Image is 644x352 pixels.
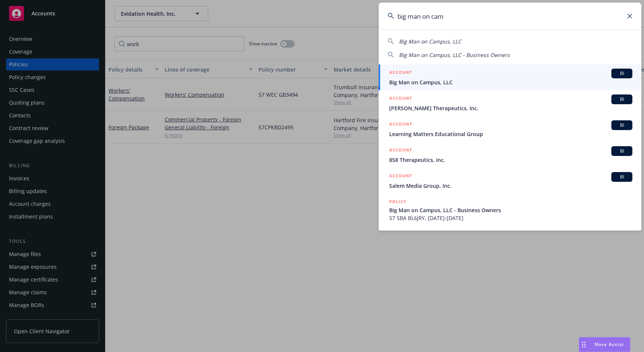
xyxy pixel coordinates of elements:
[579,337,588,352] div: Drag to move
[389,198,406,205] h5: POLICY
[379,90,641,116] a: ACCOUNTBI[PERSON_NAME] Therapeutics, Inc.
[379,116,641,142] a: ACCOUNTBILearning Matters Educational Group
[389,156,632,164] span: 858 Therapeutics, Inc.
[389,172,412,181] h5: ACCOUNT
[389,130,632,138] span: Learning Matters Educational Group
[614,148,629,154] span: BI
[389,146,412,155] h5: ACCOUNT
[614,70,629,77] span: BI
[389,94,412,103] h5: ACCOUNT
[379,64,641,90] a: ACCOUNTBIBig Man on Campus, LLC
[379,168,641,194] a: ACCOUNTBISalem Media Group, Inc.
[389,120,412,129] h5: ACCOUNT
[389,69,412,78] h5: ACCOUNT
[389,104,632,112] span: [PERSON_NAME] Therapeutics, Inc.
[379,3,641,30] input: Search...
[389,182,632,190] span: Salem Media Group, Inc.
[579,337,630,352] button: Nova Assist
[614,122,629,129] span: BI
[389,214,632,222] span: 57 SBA BL6JRY, [DATE]-[DATE]
[614,174,629,180] span: BI
[379,194,641,226] a: POLICYBig Man on Campus, LLC - Business Owners57 SBA BL6JRY, [DATE]-[DATE]
[379,142,641,168] a: ACCOUNTBI858 Therapeutics, Inc.
[389,78,632,86] span: Big Man on Campus, LLC
[389,206,632,214] span: Big Man on Campus, LLC - Business Owners
[594,341,624,348] span: Nova Assist
[399,38,461,45] span: Big Man on Campus, LLC
[614,96,629,103] span: BI
[399,51,510,58] span: Big Man on Campus, LLC - Business Owners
